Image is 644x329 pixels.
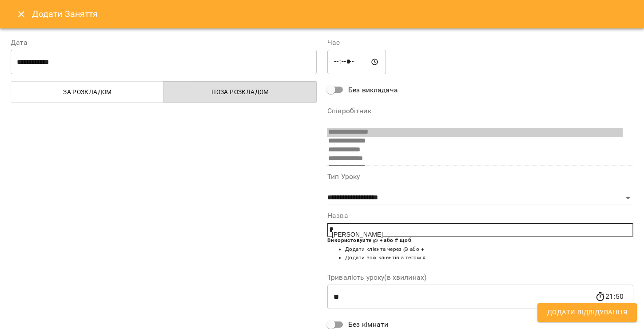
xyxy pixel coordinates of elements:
[16,87,159,97] span: За розкладом
[169,87,311,97] span: Поза розкладом
[11,81,164,103] button: За розкладом
[537,303,637,322] button: Додати Відвідування
[327,274,633,281] label: Тривалість уроку(в хвилинах)
[547,307,627,318] span: Додати Відвідування
[327,212,633,219] label: Назва
[163,81,317,103] button: Поза розкладом
[327,107,633,115] label: Співробітник
[348,85,398,95] span: Без викладача
[11,4,32,25] button: Close
[345,254,633,262] li: Додати всіх клієнтів з тегом #
[327,237,411,243] b: Використовуйте @ + або # щоб
[345,245,633,254] li: Додати клієнта через @ або +
[11,39,317,46] label: Дата
[327,39,633,46] label: Час
[327,173,633,180] label: Тип Уроку
[332,231,383,238] span: [PERSON_NAME]
[32,7,633,21] h6: Додати Заняття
